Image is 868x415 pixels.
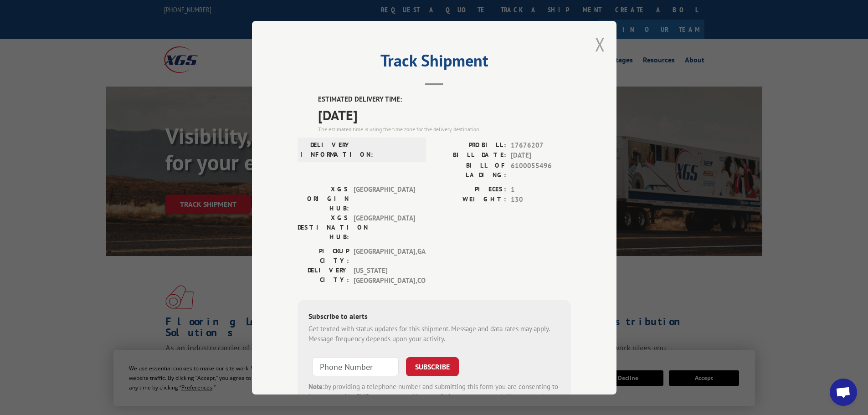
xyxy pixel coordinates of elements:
[300,140,352,159] label: DELIVERY INFORMATION:
[308,323,560,344] div: Get texted with status updates for this shipment. Message and data rates may apply. Message frequ...
[830,379,857,406] div: Open chat
[298,54,571,72] h2: Track Shipment
[354,265,415,286] span: [US_STATE][GEOGRAPHIC_DATA] , CO
[511,195,571,205] span: 130
[308,381,560,412] div: by providing a telephone number and submitting this form you are consenting to be contacted by SM...
[434,184,506,195] label: PIECES:
[308,310,560,323] div: Subscribe to alerts
[434,140,506,150] label: PROBILL:
[595,32,605,56] button: Close modal
[511,184,571,195] span: 1
[312,357,399,376] input: Phone Number
[318,104,571,125] span: [DATE]
[434,150,506,161] label: BILL DATE:
[298,265,349,286] label: DELIVERY CITY:
[434,195,506,205] label: WEIGHT:
[511,160,571,179] span: 6100055496
[298,213,349,241] label: XGS DESTINATION HUB:
[354,184,415,213] span: [GEOGRAPHIC_DATA]
[318,125,571,133] div: The estimated time is using the time zone for the delivery destination.
[308,382,324,390] strong: Note:
[354,246,415,265] span: [GEOGRAPHIC_DATA] , GA
[511,150,571,161] span: [DATE]
[298,184,349,213] label: XGS ORIGIN HUB:
[434,160,506,179] label: BILL OF LADING:
[318,94,571,105] label: ESTIMATED DELIVERY TIME:
[406,357,459,376] button: SUBSCRIBE
[354,213,415,241] span: [GEOGRAPHIC_DATA]
[511,140,571,150] span: 17676207
[298,246,349,265] label: PICKUP CITY:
